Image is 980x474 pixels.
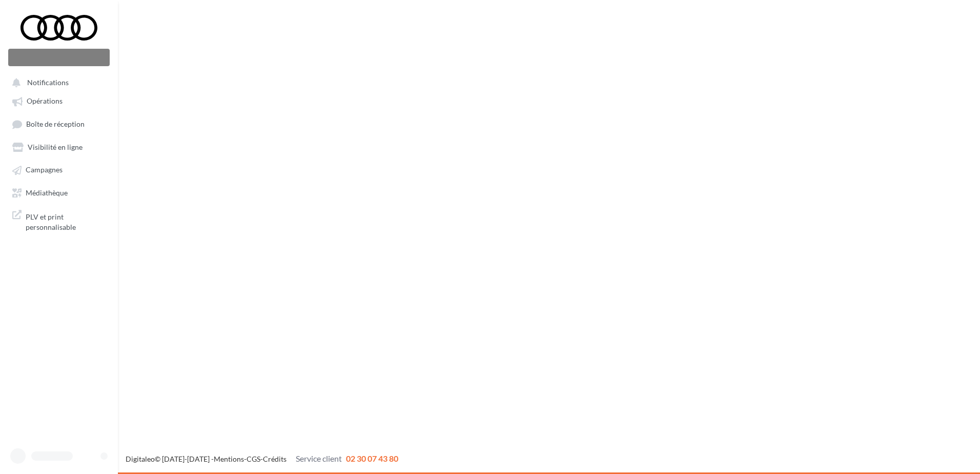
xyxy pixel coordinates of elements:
[6,91,112,110] a: Opérations
[28,143,83,151] span: Visibilité en ligne
[8,49,110,66] div: Nouvelle campagne
[6,183,112,202] a: Médiathèque
[214,455,244,463] a: Mentions
[126,455,155,463] a: Digitaleo
[126,455,398,463] span: © [DATE]-[DATE] - - -
[6,206,112,236] a: PLV et print personnalisable
[26,210,106,232] span: PLV et print personnalisable
[247,455,260,463] a: CGS
[26,166,63,174] span: Campagnes
[6,160,112,179] a: Campagnes
[27,78,69,87] span: Notifications
[6,114,112,133] a: Boîte de réception
[26,188,68,197] span: Médiathèque
[6,137,112,156] a: Visibilité en ligne
[27,97,63,106] span: Opérations
[296,453,342,463] span: Service client
[26,120,85,128] span: Boîte de réception
[263,455,287,463] a: Crédits
[346,453,398,463] span: 02 30 07 43 80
